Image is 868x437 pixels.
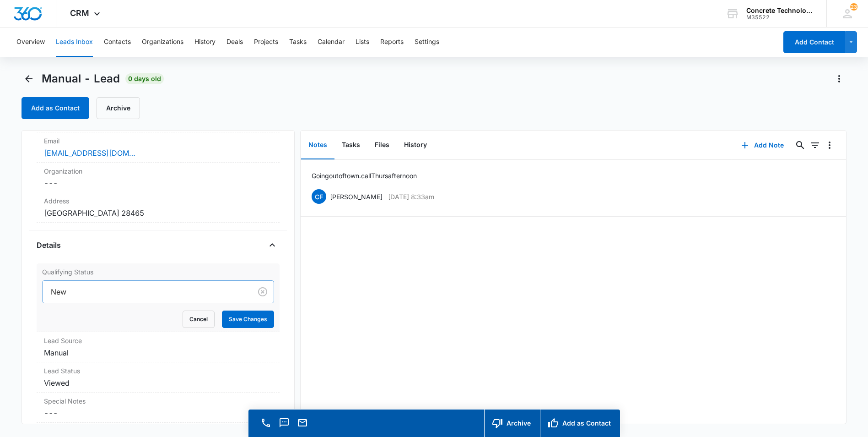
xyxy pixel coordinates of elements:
[44,166,272,176] label: Organization
[540,410,620,437] button: Add as Contact
[301,131,334,159] button: Notes
[44,408,272,419] dd: ---
[16,27,45,57] button: Overview
[415,27,439,57] button: Settings
[822,138,837,153] button: Overflow Menu
[289,27,307,57] button: Tasks
[42,267,274,277] label: Qualifying Status
[808,138,822,153] button: Filters
[312,189,326,204] span: CF
[70,8,89,18] span: CRM
[44,147,135,158] a: [EMAIL_ADDRESS][DOMAIN_NAME]
[44,196,272,206] label: Address
[296,416,309,429] button: Email
[255,284,270,299] button: Clear
[97,97,140,119] button: Archive
[44,336,272,345] dt: Lead Source
[388,192,434,202] p: [DATE] 8:33am
[783,31,845,53] button: Add Contact
[37,192,280,223] div: Address[GEOGRAPHIC_DATA] 28465
[37,240,61,251] h4: Details
[44,136,272,146] label: Email
[850,3,857,11] div: notifications count
[22,97,89,119] button: Add as Contact
[104,27,131,57] button: Contacts
[397,131,434,159] button: History
[312,171,417,180] p: Going out of town. call Thurs afternoon
[42,72,120,86] span: Manual - Lead
[746,14,813,21] div: account id
[850,3,857,11] span: 23
[259,422,272,430] a: Call
[793,138,808,153] button: Search...
[380,27,404,57] button: Reports
[142,27,183,57] button: Organizations
[318,27,345,57] button: Calendar
[44,347,272,358] dd: Manual
[356,27,369,57] button: Lists
[44,377,272,388] dd: Viewed
[254,27,278,57] button: Projects
[832,71,846,86] button: Actions
[44,178,272,189] dd: ---
[37,362,280,393] div: Lead StatusViewed
[44,366,272,376] dt: Lead Status
[226,27,243,57] button: Deals
[125,73,164,84] span: 0 days old
[183,311,215,328] button: Cancel
[278,422,291,430] a: Text
[278,416,291,429] button: Text
[37,393,280,423] div: Special Notes---
[330,192,383,202] p: [PERSON_NAME]
[265,238,280,252] button: Close
[296,422,309,430] a: Email
[222,311,274,328] button: Save Changes
[732,134,793,156] button: Add Note
[367,131,397,159] button: Files
[194,27,216,57] button: History
[22,71,36,86] button: Back
[56,27,93,57] button: Leads Inbox
[259,416,272,429] button: Call
[44,208,272,218] dd: [GEOGRAPHIC_DATA] 28465
[37,163,280,192] div: Organization---
[37,132,280,163] div: Email[EMAIL_ADDRESS][DOMAIN_NAME]
[334,131,367,159] button: Tasks
[37,332,280,362] div: Lead SourceManual
[746,7,813,14] div: account name
[44,396,272,406] label: Special Notes
[484,410,540,437] button: Archive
